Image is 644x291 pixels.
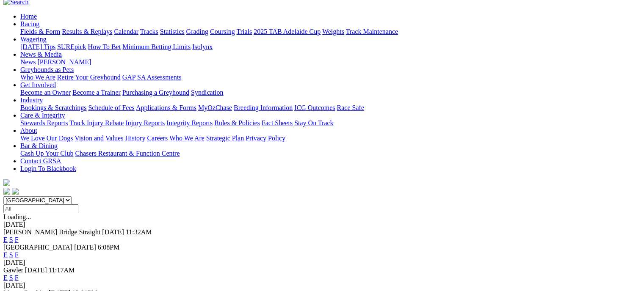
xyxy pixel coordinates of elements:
[346,28,398,35] a: Track Maintenance
[102,228,124,236] span: [DATE]
[20,135,73,142] a: We Love Our Dogs
[49,266,75,274] span: 11:17AM
[166,119,213,126] a: Integrity Reports
[3,228,100,236] span: [PERSON_NAME] Bridge Straight
[72,89,121,96] a: Become a Trainer
[37,58,91,66] a: [PERSON_NAME]
[9,236,13,243] a: S
[214,119,260,126] a: Rules & Policies
[20,51,62,58] a: News & Media
[20,119,641,127] div: Care & Integrity
[20,119,68,126] a: Stewards Reports
[3,259,641,266] div: [DATE]
[3,221,641,228] div: [DATE]
[20,89,641,96] div: Get Involved
[20,36,47,43] a: Wagering
[69,119,124,126] a: Track Injury Rebate
[15,251,19,258] a: F
[246,135,285,142] a: Privacy Policy
[20,20,39,27] a: Racing
[20,135,641,142] div: About
[12,188,19,195] img: twitter.svg
[20,28,641,36] div: Racing
[74,244,96,251] span: [DATE]
[337,104,364,111] a: Race Safe
[3,251,8,258] a: E
[20,157,61,165] a: Contact GRSA
[20,165,76,172] a: Login To Blackbook
[75,135,123,142] a: Vision and Values
[20,89,71,96] a: Become an Owner
[3,179,10,186] img: logo-grsa-white.png
[114,28,138,35] a: Calendar
[20,81,56,88] a: Get Involved
[15,236,19,243] a: F
[20,66,74,73] a: Greyhounds as Pets
[262,119,293,126] a: Fact Sheets
[125,119,165,126] a: Injury Reports
[20,150,73,157] a: Cash Up Your Club
[122,89,189,96] a: Purchasing a Greyhound
[9,251,13,258] a: S
[9,274,13,281] a: S
[236,28,252,35] a: Trials
[122,74,182,81] a: GAP SA Assessments
[25,266,47,274] span: [DATE]
[88,104,134,111] a: Schedule of Fees
[20,104,86,111] a: Bookings & Scratchings
[206,135,244,142] a: Strategic Plan
[20,28,60,35] a: Fields & Form
[140,28,158,35] a: Tracks
[3,236,8,243] a: E
[15,274,19,281] a: F
[322,28,344,35] a: Weights
[160,28,185,35] a: Statistics
[198,104,232,111] a: MyOzChase
[125,135,145,142] a: History
[234,104,293,111] a: Breeding Information
[3,213,31,220] span: Loading...
[20,58,36,66] a: News
[88,43,121,50] a: How To Bet
[75,150,180,157] a: Chasers Restaurant & Function Centre
[136,104,196,111] a: Applications & Forms
[62,28,112,35] a: Results & Replays
[20,74,55,81] a: Who We Are
[20,150,641,157] div: Bar & Dining
[191,89,223,96] a: Syndication
[186,28,208,35] a: Grading
[20,104,641,112] div: Industry
[20,112,65,119] a: Care & Integrity
[122,43,191,50] a: Minimum Betting Limits
[3,204,78,213] input: Select date
[20,43,641,51] div: Wagering
[20,13,37,20] a: Home
[20,96,43,104] a: Industry
[294,119,333,126] a: Stay On Track
[20,43,55,50] a: [DATE] Tips
[98,244,120,251] span: 6:08PM
[3,188,10,195] img: facebook.svg
[169,135,205,142] a: Who We Are
[3,266,23,274] span: Gawler
[3,282,641,289] div: [DATE]
[57,74,121,81] a: Retire Your Greyhound
[20,142,58,149] a: Bar & Dining
[192,43,213,50] a: Isolynx
[147,135,168,142] a: Careers
[3,274,8,281] a: E
[20,58,641,66] div: News & Media
[294,104,335,111] a: ICG Outcomes
[3,244,72,251] span: [GEOGRAPHIC_DATA]
[210,28,235,35] a: Coursing
[20,127,37,134] a: About
[126,228,152,236] span: 11:32AM
[254,28,321,35] a: 2025 TAB Adelaide Cup
[20,74,641,81] div: Greyhounds as Pets
[57,43,86,50] a: SUREpick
